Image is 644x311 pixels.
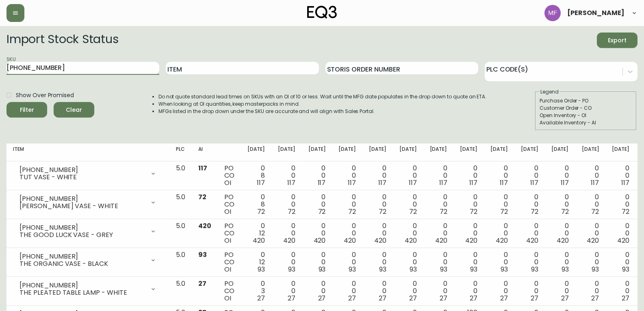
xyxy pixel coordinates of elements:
[332,144,362,161] th: [DATE]
[369,280,386,302] div: 0 0
[399,165,417,187] div: 0 0
[423,144,454,161] th: [DATE]
[348,178,356,187] span: 117
[545,144,575,161] th: [DATE]
[582,165,599,187] div: 0 0
[20,224,145,231] div: [PHONE_NUMBER]
[308,280,326,302] div: 0 0
[540,97,632,104] div: Purchase Order - PO
[430,222,447,244] div: 0 0
[247,194,265,215] div: 0 8
[379,265,386,274] span: 93
[540,88,559,96] legend: Legend
[338,280,356,302] div: 0 0
[7,102,47,117] button: Filter
[544,5,561,21] img: 5fd4d8da6c6af95d0810e1fe9eb9239f
[60,105,88,115] span: Clear
[247,165,265,187] div: 0 8
[603,35,631,46] span: Export
[582,280,599,302] div: 0 0
[490,194,508,215] div: 0 0
[288,207,295,216] span: 72
[224,265,231,274] span: OI
[7,144,169,161] th: Item
[348,294,356,303] span: 27
[308,165,326,187] div: 0 0
[490,222,508,244] div: 0 0
[622,265,629,274] span: 93
[20,174,145,181] div: TUT VASE - WHITE
[469,178,477,187] span: 117
[20,231,145,239] div: THE GOOD LUCK VASE - GREY
[470,294,477,303] span: 27
[283,236,295,245] span: 420
[13,194,163,211] div: [PHONE_NUMBER][PERSON_NAME] VASE - WHITE
[567,10,624,16] span: [PERSON_NAME]
[369,194,386,215] div: 0 0
[591,178,599,187] span: 117
[399,194,417,215] div: 0 0
[540,112,632,119] div: Open Inventory - OI
[591,294,599,303] span: 27
[521,165,538,187] div: 0 0
[54,102,94,117] button: Clear
[158,100,487,108] li: When looking at OI quantities, keep masterpacks in mind.
[7,33,118,48] h2: Import Stock Status
[308,251,326,273] div: 0 0
[314,236,326,245] span: 420
[501,265,508,274] span: 93
[158,108,487,115] li: MFGs listed in the drop down under the SKU are accurate and will align with Sales Portal.
[430,280,447,302] div: 0 0
[198,250,207,259] span: 93
[224,251,234,273] div: PO CO
[338,251,356,273] div: 0 0
[435,236,447,245] span: 420
[247,251,265,273] div: 0 12
[13,251,163,269] div: [PHONE_NUMBER]THE ORGANIC VASE - BLACK
[374,236,386,245] span: 420
[409,294,417,303] span: 27
[271,144,302,161] th: [DATE]
[562,265,569,274] span: 93
[20,195,145,202] div: [PHONE_NUMBER]
[500,207,508,216] span: 72
[587,236,599,245] span: 420
[318,178,326,187] span: 117
[500,178,508,187] span: 117
[241,144,271,161] th: [DATE]
[561,178,569,187] span: 117
[460,165,477,187] div: 0 0
[430,165,447,187] div: 0 0
[597,33,637,48] button: Export
[338,222,356,244] div: 0 0
[369,165,386,187] div: 0 0
[470,207,477,216] span: 72
[379,207,386,216] span: 72
[551,251,569,273] div: 0 0
[319,265,326,274] span: 93
[605,144,636,161] th: [DATE]
[278,165,295,187] div: 0 0
[378,178,386,187] span: 117
[440,294,447,303] span: 27
[224,178,231,187] span: OI
[531,294,538,303] span: 27
[307,6,337,19] img: logo
[514,144,545,161] th: [DATE]
[490,251,508,273] div: 0 0
[247,222,265,244] div: 0 12
[169,219,192,248] td: 5.0
[531,265,538,274] span: 93
[612,251,629,273] div: 0 0
[302,144,332,161] th: [DATE]
[551,222,569,244] div: 0 0
[582,251,599,273] div: 0 0
[575,144,606,161] th: [DATE]
[369,222,386,244] div: 0 0
[410,265,417,274] span: 93
[278,251,295,273] div: 0 0
[20,260,145,268] div: THE ORGANIC VASE - BLACK
[521,251,538,273] div: 0 0
[399,280,417,302] div: 0 0
[460,222,477,244] div: 0 0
